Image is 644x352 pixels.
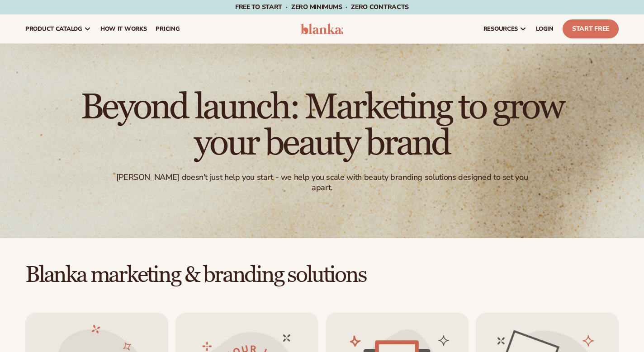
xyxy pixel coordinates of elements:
a: LOGIN [531,14,558,43]
img: logo [301,23,343,34]
span: LOGIN [536,25,554,33]
span: resources [483,25,518,33]
span: product catalog [25,25,82,33]
span: How It Works [100,25,147,33]
h1: Beyond launch: Marketing to grow your beauty brand [73,89,571,161]
a: resources [479,14,531,43]
div: [PERSON_NAME] doesn't just help you start - we help you scale with beauty branding solutions desi... [112,172,532,193]
span: pricing [156,25,180,33]
span: Free to start · ZERO minimums · ZERO contracts [235,3,409,11]
a: How It Works [96,14,152,43]
a: Start Free [563,19,619,38]
a: pricing [151,14,184,43]
a: product catalog [21,14,96,43]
